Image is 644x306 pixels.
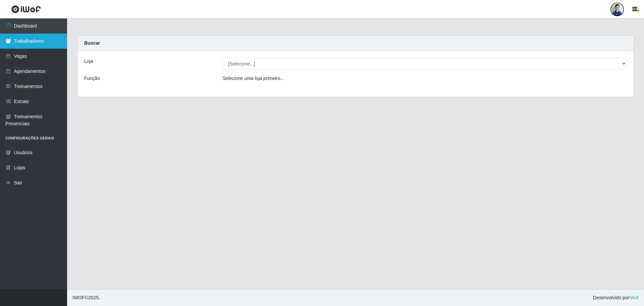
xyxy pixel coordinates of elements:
[72,294,100,301] span: © 2025 .
[84,40,100,46] strong: Buscar
[72,295,85,300] span: IWOF
[84,75,100,82] label: Função
[84,58,93,65] label: Loja
[222,76,284,81] i: Selecione uma loja primeiro...
[629,295,639,300] a: iWof
[11,5,41,13] img: CoreUI Logo
[593,294,639,301] span: Desenvolvido por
